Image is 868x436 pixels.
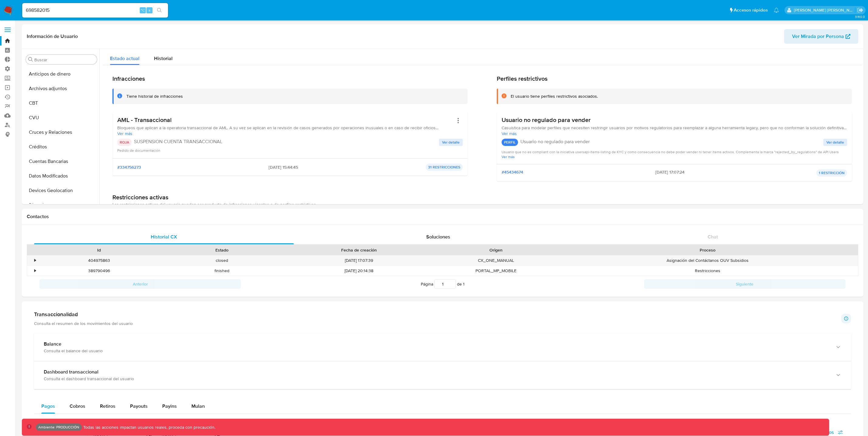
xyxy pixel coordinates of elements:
div: finished [160,266,283,276]
button: Datos Modificados [23,169,99,183]
div: PORTAL_MP_MOBILE [434,266,557,276]
input: Buscar usuario o caso... [22,6,168,14]
a: Salir [857,7,863,13]
div: Origen [439,247,553,253]
div: [DATE] 20:14:38 [283,266,434,276]
span: 1 [463,281,465,287]
span: Ver Mirada por Persona [792,29,844,44]
div: CX_ONE_MANUAL [434,255,557,265]
span: s [149,7,150,13]
div: Proceso [561,247,854,253]
span: ⌥ [140,7,145,13]
button: Siguiente [644,279,846,289]
button: Devices Geolocation [23,183,99,198]
p: Ambiente: PRODUCCIÓN [38,426,79,428]
button: Anterior [39,279,241,289]
span: Accesos rápidos [734,7,768,13]
button: Archivos adjuntos [23,81,99,96]
h1: Contactos [27,214,858,220]
a: Notificaciones [774,8,779,13]
button: CBT [23,96,99,110]
span: Historial CX [151,233,177,240]
h1: Información de Usuario [27,33,78,39]
div: 404975863 [38,255,160,265]
div: • [34,268,36,274]
div: [DATE] 17:07:39 [283,255,434,265]
span: Página de [421,279,465,289]
button: Buscar [28,57,33,62]
div: 389790496 [38,266,160,276]
button: Anticipos de dinero [23,67,99,81]
div: closed [160,255,283,265]
div: Fecha de creación [287,247,430,253]
button: Direcciones [23,198,99,212]
div: Asignación del Contáctanos OUV Subsidios [557,255,858,265]
div: • [34,258,36,263]
div: Restricciones [557,266,858,276]
span: Soluciones [426,233,450,240]
div: Estado [165,247,279,253]
p: Todas las acciones impactan usuarios reales, proceda con precaución. [82,424,215,430]
button: search-icon [153,6,166,15]
button: Cuentas Bancarias [23,154,99,169]
button: CVU [23,110,99,125]
span: Chat [708,233,718,240]
button: Cruces y Relaciones [23,125,99,140]
button: Créditos [23,140,99,154]
input: Buscar [34,57,94,63]
div: Id [42,247,156,253]
button: Ver Mirada por Persona [784,29,858,44]
p: leidy.martinez@mercadolibre.com.co [794,7,855,13]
